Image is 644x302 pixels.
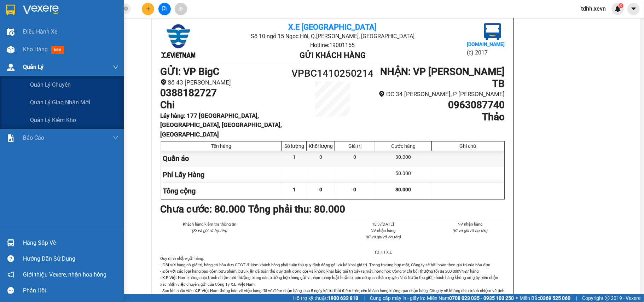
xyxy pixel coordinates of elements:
[395,187,411,192] span: 80.000
[449,295,514,301] strong: 0708 023 035 - 0935 103 250
[7,239,14,246] img: warehouse-icon
[30,80,71,89] span: Quản lý chuyến
[124,6,128,11] span: close-circle
[376,99,505,111] h1: 0963087740
[615,6,621,12] img: icon-new-feature
[23,27,57,36] span: Điều hành xe
[23,285,118,296] div: Phản hồi
[293,294,358,302] span: Hỗ trợ kỹ thuật:
[376,89,505,99] li: ĐC 34 [PERSON_NAME], P [PERSON_NAME]
[377,143,429,149] div: Cước hàng
[7,46,14,53] img: warehouse-icon
[161,151,282,167] div: Quần áo
[249,203,346,215] b: Tổng phải thu: 80.000
[376,111,505,123] h1: Thảo
[7,64,14,71] img: warehouse-icon
[7,134,14,142] img: solution-icon
[51,46,64,54] span: mới
[146,6,151,11] span: plus
[161,112,282,138] b: Lấy hàng : 177 [GEOGRAPHIC_DATA], [GEOGRAPHIC_DATA], [GEOGRAPHIC_DATA], [GEOGRAPHIC_DATA]
[520,294,570,302] span: Miền Bắc
[30,116,76,124] span: Quản lý kiểm kho
[335,151,375,167] div: 0
[290,66,376,81] h1: VPBC1410250214
[175,3,187,15] button: aim
[6,5,15,15] img: logo-vxr
[158,3,171,15] button: file-add
[370,294,425,302] span: Cung cấp máy in - giấy in:
[23,63,43,71] span: Quản Lý
[435,221,505,227] li: NV nhận hàng
[142,3,154,15] button: plus
[7,255,14,262] span: question-circle
[516,297,518,300] span: ⚪️
[348,227,418,234] li: NV nhận hàng
[319,187,322,192] span: 0
[328,295,358,301] strong: 1900 633 818
[30,98,90,107] span: Quản lý giao nhận mới
[178,6,183,11] span: aim
[620,3,622,8] span: 3
[452,228,488,233] i: (Kí và ghi rõ họ tên)
[307,151,335,167] div: 0
[161,203,246,215] b: Chưa cước : 80.000
[161,99,290,111] h1: Chi
[161,78,290,87] li: Số 43 [PERSON_NAME]
[23,254,118,264] div: Hướng dẫn sử dụng
[348,249,418,255] li: TDHH X.E
[284,143,304,149] div: Số lượng
[161,66,220,77] b: GỬI : VP BigC
[381,66,505,89] b: NHẬN : VP [PERSON_NAME] TB
[162,6,167,11] span: file-add
[427,294,514,302] span: Miền Nam
[7,271,14,278] span: notification
[619,3,623,8] sup: 3
[576,294,577,302] span: |
[484,23,501,40] img: logo.jpg
[375,151,431,167] div: 30.000
[375,167,431,183] div: 50.000
[161,79,167,85] span: environment
[282,151,307,167] div: 1
[575,4,611,13] span: tdhh.xevn
[293,187,296,192] span: 1
[23,270,106,279] span: Giới thiệu Vexere, nhận hoa hồng
[354,187,356,192] span: 0
[379,91,385,97] span: environment
[124,6,128,12] span: close-circle
[23,238,118,248] div: Hàng sắp về
[631,6,637,12] span: caret-down
[113,135,118,141] span: down
[364,294,365,302] span: |
[434,143,503,149] div: Ghi chú
[467,41,505,47] b: [DOMAIN_NAME]
[540,295,570,301] strong: 0369 525 060
[308,143,333,149] div: Khối lượng
[7,28,14,36] img: warehouse-icon
[218,32,447,41] li: Số 10 ngõ 15 Ngọc Hồi, Q.[PERSON_NAME], [GEOGRAPHIC_DATA]
[288,23,377,31] b: X.E [GEOGRAPHIC_DATA]
[605,296,610,301] span: copyright
[365,234,401,239] i: (Kí và ghi rõ họ tên)
[23,46,48,53] span: Kho hàng
[163,143,280,149] div: Tên hàng
[163,187,196,195] span: Tổng cộng
[7,287,14,294] span: message
[467,48,505,57] li: (c) 2017
[192,228,227,233] i: (Kí và ghi rõ họ tên)
[23,133,44,142] span: Báo cáo
[175,221,245,227] li: Khách hàng kiểm tra thông tin
[161,23,196,59] img: logo.jpg
[113,64,118,70] span: down
[627,3,640,15] button: caret-down
[348,221,418,227] li: 15:37[DATE]
[161,87,290,99] h1: 0388182727
[161,167,282,183] div: Phí Lấy Hàng
[218,41,447,50] li: Hotline: 19001155
[300,51,366,60] b: Gửi khách hàng
[337,143,373,149] div: Giá trị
